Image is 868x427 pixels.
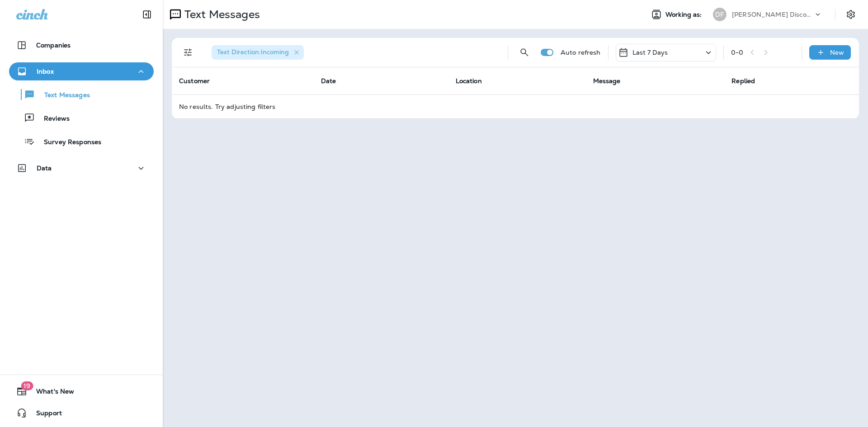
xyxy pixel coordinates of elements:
[37,164,52,172] p: Data
[217,48,289,56] span: Text Direction : Incoming
[561,49,601,56] p: Auto refresh
[731,49,743,56] div: 0 - 0
[172,94,859,118] td: No results. Try adjusting filters
[37,68,54,75] p: Inbox
[35,138,101,147] p: Survey Responses
[9,132,154,151] button: Survey Responses
[713,8,726,21] div: DF
[9,159,154,177] button: Data
[665,11,704,19] span: Working as:
[212,45,304,60] div: Text Direction:Incoming
[134,5,160,23] button: Collapse Sidebar
[9,36,154,54] button: Companies
[321,77,336,85] span: Date
[9,62,154,80] button: Inbox
[456,77,482,85] span: Location
[179,77,210,85] span: Customer
[9,404,154,422] button: Support
[830,49,844,56] p: New
[35,115,70,123] p: Reviews
[9,108,154,127] button: Reviews
[27,388,74,399] span: What's New
[27,409,62,420] span: Support
[9,85,154,104] button: Text Messages
[9,382,154,400] button: 19What's New
[843,6,859,23] button: Settings
[35,91,90,100] p: Text Messages
[731,77,755,85] span: Replied
[179,43,197,61] button: Filters
[593,77,621,85] span: Message
[632,49,668,56] p: Last 7 Days
[21,381,33,390] span: 19
[732,11,813,18] p: [PERSON_NAME] Discount Tire & Alignment
[181,8,260,21] p: Text Messages
[515,43,533,61] button: Search Messages
[36,42,71,49] p: Companies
